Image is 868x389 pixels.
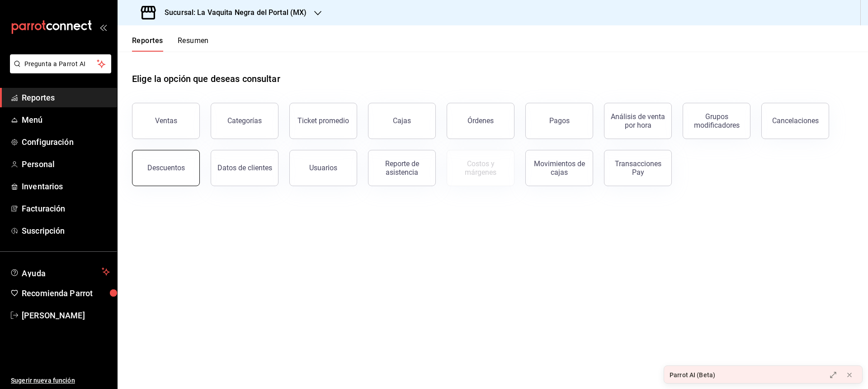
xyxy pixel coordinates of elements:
button: Análisis de venta por hora [604,103,672,139]
div: Cancelaciones [772,116,819,125]
button: Cancelaciones [761,103,829,139]
a: Pregunta a Parrot AI [6,66,111,75]
div: Grupos modificadores [689,112,745,130]
button: Movimientos de cajas [525,150,593,186]
button: Pregunta a Parrot AI [10,54,111,73]
div: Transacciones Pay [610,159,666,177]
div: Categorías [227,116,262,125]
span: Configuración [22,136,110,148]
h1: Elige la opción que deseas consultar [132,72,280,86]
div: Usuarios [309,163,337,172]
span: Menú [22,114,110,126]
button: open_drawer_menu [99,24,107,31]
span: Inventarios [22,180,110,192]
div: Reporte de asistencia [374,159,430,177]
div: Ticket promedio [297,116,349,125]
span: Personal [22,158,110,170]
span: Pregunta a Parrot AI [24,59,97,69]
div: Costos y márgenes [453,159,509,177]
span: Facturación [22,202,110,215]
span: [PERSON_NAME] [22,309,110,322]
button: Reportes [132,36,163,52]
button: Datos de clientes [211,150,278,186]
button: Categorías [211,103,278,139]
div: Parrot AI (Beta) [670,370,715,380]
span: Suscripción [22,225,110,237]
button: Descuentos [132,150,200,186]
button: Reporte de asistencia [368,150,436,186]
button: Transacciones Pay [604,150,672,186]
div: Órdenes [467,116,494,125]
button: Contrata inventarios para ver este reporte [447,150,514,186]
span: Ayuda [22,266,98,277]
button: Usuarios [289,150,357,186]
div: Análisis de venta por hora [610,112,666,130]
span: Sugerir nueva función [11,376,110,385]
div: Pagos [549,116,570,125]
div: Descuentos [147,163,185,172]
div: Datos de clientes [217,163,272,172]
div: Ventas [155,116,177,125]
div: navigation tabs [132,36,209,52]
button: Resumen [178,36,209,52]
span: Reportes [22,91,110,104]
span: Recomienda Parrot [22,287,110,299]
button: Pagos [525,103,593,139]
div: Movimientos de cajas [531,159,587,177]
div: Cajas [393,116,411,125]
button: Ventas [132,103,200,139]
button: Ticket promedio [289,103,357,139]
h3: Sucursal: La Vaquita Negra del Portal (MX) [157,7,307,18]
button: Órdenes [447,103,514,139]
button: Grupos modificadores [683,103,750,139]
button: Cajas [368,103,436,139]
